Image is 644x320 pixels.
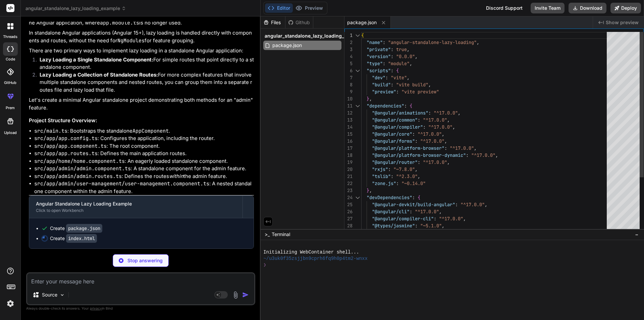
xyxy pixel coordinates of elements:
[385,75,388,81] span: :
[344,131,353,138] div: 15
[447,117,450,123] span: ,
[29,96,254,111] p: Let's create a minimal Angular standalone project demonstrating both methods for an "admin" feature.
[36,200,236,207] div: Angular Standalone Lazy Loading Example
[347,19,377,26] span: package.json
[34,128,67,134] code: src/main.ts
[372,110,428,116] span: "@angular/animations"
[34,56,254,71] li: For simple routes that point directly to a standalone component.
[242,291,249,298] img: icon
[29,196,243,218] button: Angular Standalone Lazy Loading ExampleClick to open Workbench
[3,34,17,40] label: threads
[367,96,369,102] span: }
[396,46,407,52] span: true
[372,180,396,186] span: "zone.js"
[367,67,391,74] span: "scripts"
[444,145,447,151] span: :
[610,3,641,13] button: Deploy
[391,46,393,52] span: :
[410,209,412,215] span: :
[439,209,442,215] span: ,
[434,110,458,116] span: "^17.0.0"
[372,152,466,158] span: "@angular/platform-browser-dynamic"
[372,145,444,151] span: "@angular/platform-browser"
[383,39,385,45] span: :
[353,194,362,201] div: Click to collapse the range.
[396,82,428,88] span: "vite build"
[372,173,391,179] span: "tslib"
[407,75,410,81] span: ,
[353,102,362,109] div: Click to collapse the range.
[90,306,102,310] span: privacy
[344,215,353,222] div: 27
[285,19,313,26] div: Github
[418,117,420,123] span: :
[34,158,125,165] code: src/app/home/home.component.ts
[34,143,107,149] code: src/app/app.component.ts
[34,180,209,187] code: src/app/admin/user-management/user-management.component.ts
[50,235,97,242] div: Create
[415,166,418,172] span: ,
[6,56,15,62] label: code
[367,194,412,200] span: "devDependencies"
[372,124,423,130] span: "@angular/compiler"
[391,53,393,59] span: :
[34,165,131,172] code: src/app/admin/admin.component.ts
[34,135,254,142] li: : Configures the application, including the router.
[367,103,404,109] span: "dependencies"
[4,80,16,86] label: GitHub
[265,3,293,13] button: Editor
[428,124,452,130] span: "^17.0.0"
[466,152,469,158] span: :
[407,46,410,52] span: ,
[344,109,353,117] div: 12
[369,187,372,193] span: ,
[361,32,364,38] span: {
[263,249,359,256] span: Initializing WebContainer shell...
[418,173,420,179] span: ,
[40,72,158,78] strong: Lazy Loading a Collection of Standalone Routes:
[344,208,353,215] div: 26
[391,75,407,81] span: "vite"
[495,152,498,158] span: ,
[367,187,369,193] span: }
[26,305,255,312] p: Always double-check its answers. Your in Bind
[265,33,364,39] span: angular_standalone_lazy_loading_example
[418,159,420,165] span: :
[50,225,102,232] div: Create
[447,159,450,165] span: ,
[372,89,396,95] span: "preview"
[367,53,391,59] span: "version"
[423,159,447,165] span: "^17.0.0"
[439,216,463,222] span: "^17.0.0"
[344,67,353,74] div: 6
[388,60,410,66] span: "module"
[383,60,385,66] span: :
[36,208,236,213] div: Click to open Workbench
[423,117,447,123] span: "^17.0.0"
[344,222,353,229] div: 28
[418,131,442,137] span: "^17.0.0"
[372,117,418,123] span: "@angular/common"
[372,82,391,88] span: "build"
[353,67,362,74] div: Click to collapse the range.
[477,39,479,45] span: ,
[34,71,254,94] li: For more complex features that involve multiple standalone components and nested routes, you can ...
[344,138,353,145] div: 16
[396,67,399,74] span: {
[344,152,353,159] div: 18
[372,223,415,229] span: "@types/jasmine"
[127,257,163,264] p: Stop answering
[372,201,455,208] span: "@angular-devkit/build-angular"
[401,180,426,186] span: "~0.14.0"
[369,96,372,102] span: ,
[635,231,639,238] span: −
[372,159,418,165] span: "@angular/router"
[25,5,126,12] span: angular_standalone_lazy_loading_example
[353,32,362,39] div: Click to collapse the range.
[442,131,444,137] span: ,
[401,89,439,95] span: "vite preview"
[344,173,353,180] div: 21
[442,223,444,229] span: ,
[344,39,353,46] div: 2
[410,60,412,66] span: ,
